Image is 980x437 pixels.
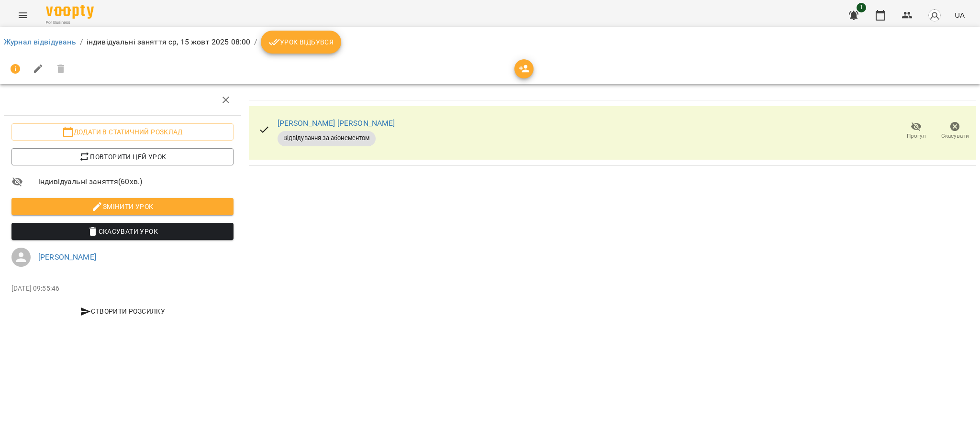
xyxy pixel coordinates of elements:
span: UA [955,10,965,20]
button: Додати в статичний розклад [11,123,234,141]
button: Створити розсилку [11,303,234,320]
span: Урок відбувся [268,36,334,48]
span: Прогул [907,132,926,140]
span: Скасувати Урок [19,226,226,237]
span: Відвідування за абонементом [278,134,376,142]
p: індивідуальні заняття ср, 15 жовт 2025 08:00 [87,36,251,48]
img: avatar_s.png [928,9,941,22]
span: Скасувати [941,132,969,140]
span: For Business [46,20,94,26]
span: Додати в статичний розклад [19,126,226,138]
a: [PERSON_NAME] [PERSON_NAME] [278,119,395,128]
span: Створити розсилку [15,306,230,317]
button: Скасувати [935,118,974,144]
li: / [254,36,257,48]
a: Журнал відвідувань [4,37,76,46]
li: / [80,36,83,48]
button: Скасувати Урок [11,223,234,240]
button: Повторити цей урок [11,148,234,165]
a: [PERSON_NAME] [38,252,96,262]
span: 1 [857,3,866,12]
button: Урок відбувся [261,31,341,54]
span: індивідуальні заняття ( 60 хв. ) [38,176,234,187]
span: Змінити урок [19,201,226,212]
button: Змінити урок [11,198,234,215]
nav: breadcrumb [4,31,976,54]
button: UA [951,6,969,24]
span: Повторити цей урок [19,151,226,163]
img: Voopty Logo [46,5,94,19]
button: Прогул [897,118,935,144]
button: Menu [11,4,34,27]
p: [DATE] 09:55:46 [11,284,234,294]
